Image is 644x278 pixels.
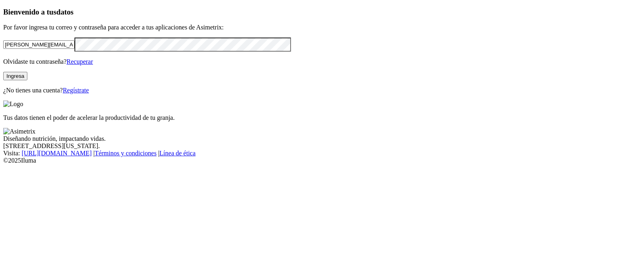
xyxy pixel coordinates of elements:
[3,142,641,150] div: [STREET_ADDRESS][US_STATE].
[22,150,92,157] a: [URL][DOMAIN_NAME]
[3,72,27,80] button: Ingresa
[3,135,641,142] div: Diseñando nutrición, impactando vidas.
[3,114,641,121] p: Tus datos tienen el poder de acelerar la productividad de tu granja.
[66,58,93,65] a: Recuperar
[56,8,74,16] span: datos
[159,150,196,157] a: Línea de ética
[3,8,641,17] h3: Bienvenido a tus
[3,58,641,65] p: Olvidaste tu contraseña?
[3,40,74,49] input: Tu correo
[3,128,35,135] img: Asimetrix
[63,87,89,94] a: Regístrate
[3,100,23,108] img: Logo
[3,24,641,31] p: Por favor ingresa tu correo y contraseña para acceder a tus aplicaciones de Asimetrix:
[95,150,157,157] a: Términos y condiciones
[3,87,641,94] p: ¿No tienes una cuenta?
[3,157,641,164] div: © 2025 Iluma
[3,150,641,157] div: Visita : | |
